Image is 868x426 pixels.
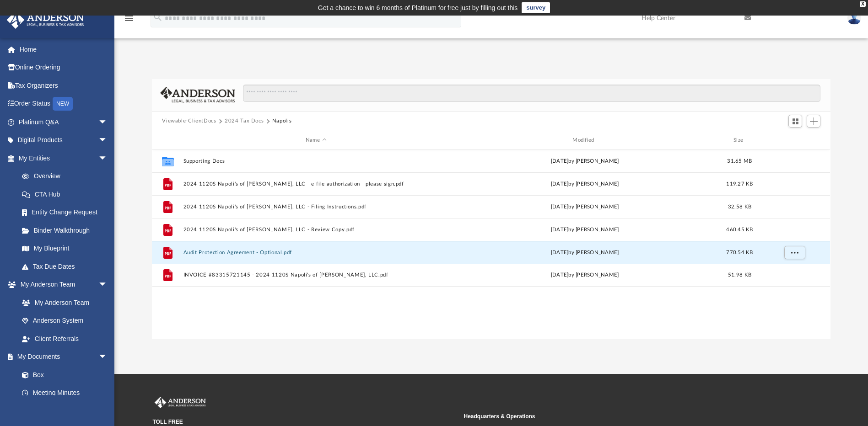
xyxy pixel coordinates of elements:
[453,249,717,257] div: [DATE] by [PERSON_NAME]
[728,273,751,278] span: 51.98 KB
[13,257,121,276] a: Tax Due Dates
[153,397,208,409] img: Anderson Advisors Platinum Portal
[98,348,117,367] span: arrow_drop_down
[722,136,758,144] div: Size
[807,115,820,128] button: Add
[124,17,135,24] a: menu
[183,158,448,164] button: Supporting Docs
[183,227,448,233] button: 2024 1120S Napoli's of [PERSON_NAME], LLC - Review Copy.pdf
[183,250,448,256] button: Audit Protection Agreement - Optional.pdf
[98,131,117,150] span: arrow_drop_down
[318,2,518,13] div: Get a chance to win 6 months of Platinum for free just by filling out this
[727,250,753,255] span: 770.54 KB
[453,157,717,165] div: [DATE] by [PERSON_NAME]
[6,149,121,167] a: My Entitiesarrow_drop_down
[183,136,448,144] div: Name
[156,136,179,144] div: id
[727,181,753,186] span: 119.27 KB
[13,185,121,203] a: CTA Hub
[272,117,292,125] button: Napolis
[522,2,550,13] a: survey
[13,293,112,312] a: My Anderson Team
[6,40,121,59] a: Home
[727,227,753,232] span: 460.45 KB
[464,412,769,421] small: Headquarters & Operations
[860,1,866,7] div: close
[6,276,117,294] a: My Anderson Teamarrow_drop_down
[784,246,805,260] button: More options
[6,95,121,113] a: Order StatusNEW
[98,276,117,294] span: arrow_drop_down
[13,330,117,348] a: Client Referrals
[153,418,458,426] small: TOLL FREE
[243,85,820,102] input: Search files and folders
[53,97,73,111] div: NEW
[6,348,117,366] a: My Documentsarrow_drop_down
[453,272,717,280] div: [DATE] by [PERSON_NAME]
[762,136,826,144] div: id
[98,149,117,168] span: arrow_drop_down
[6,59,121,77] a: Online Ordering
[6,76,121,95] a: Tax Organizers
[13,203,121,222] a: Entity Change Request
[153,12,163,22] i: search
[13,167,121,186] a: Overview
[728,204,751,209] span: 32.58 KB
[98,113,117,132] span: arrow_drop_down
[13,312,117,330] a: Anderson System
[6,131,121,149] a: Digital Productsarrow_drop_down
[183,204,448,210] button: 2024 1120S Napoli's of [PERSON_NAME], LLC - Filing Instructions.pdf
[13,240,117,258] a: My Blueprint
[847,11,861,25] img: User Pic
[13,366,112,384] a: Box
[152,149,830,339] div: grid
[453,226,717,234] div: [DATE] by [PERSON_NAME]
[4,11,87,29] img: Anderson Advisors Platinum Portal
[183,272,448,278] button: INVOICE #83315721145 - 2024 1120S Napoli's of [PERSON_NAME], LLC.pdf
[183,181,448,187] button: 2024 1120S Napoli's of [PERSON_NAME], LLC - e-file authorization - please sign.pdf
[788,115,802,128] button: Switch to Grid View
[124,13,135,24] i: menu
[13,221,121,240] a: Binder Walkthrough
[225,117,264,125] button: 2024 Tax Docs
[13,384,117,402] a: Meeting Minutes
[452,136,717,144] div: Modified
[162,117,216,125] button: Viewable-ClientDocs
[6,113,121,131] a: Platinum Q&Aarrow_drop_down
[728,159,752,164] span: 31.65 MB
[453,180,717,188] div: [DATE] by [PERSON_NAME]
[453,203,717,211] div: [DATE] by [PERSON_NAME]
